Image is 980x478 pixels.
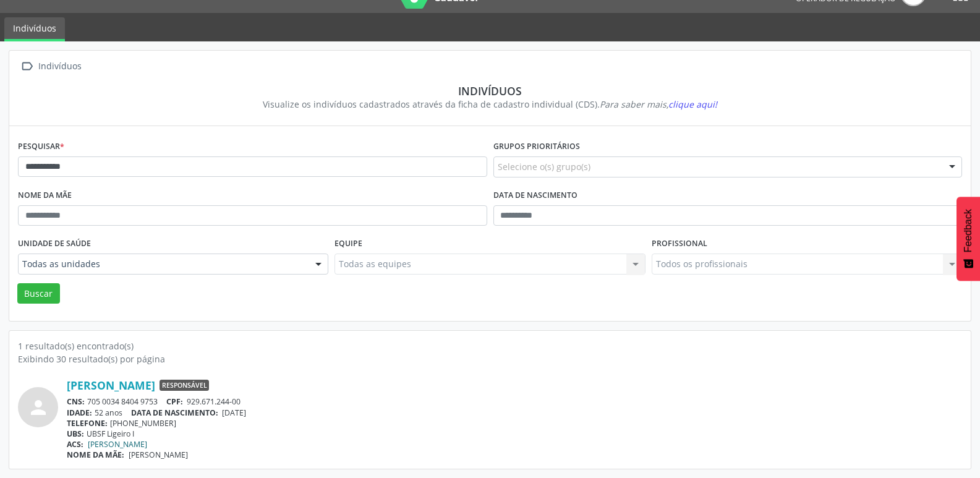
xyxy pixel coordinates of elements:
[17,283,60,304] button: Buscar
[27,396,49,419] i: person
[493,186,577,205] label: Data de nascimento
[18,339,962,352] div: 1 resultado(s) encontrado(s)
[67,429,962,439] div: UBSF Ligeiro I
[652,234,707,254] label: Profissional
[160,380,209,391] span: Responsável
[22,258,303,270] span: Todas as unidades
[18,234,91,254] label: Unidade de saúde
[67,439,83,450] span: ACS:
[498,160,590,173] span: Selecione o(s) grupo(s)
[27,84,953,98] div: Indivíduos
[67,429,84,439] span: UBS:
[18,352,962,365] div: Exibindo 30 resultado(s) por página
[27,98,953,111] div: Visualize os indivíduos cadastrados através da ficha de cadastro individual (CDS).
[18,58,83,75] a:  Indivíduos
[67,396,962,407] div: 705 0034 8404 9753
[67,396,85,407] span: CNS:
[67,408,92,418] span: IDADE:
[18,58,36,75] i: 
[957,197,980,281] button: Feedback - Mostrar pesquisa
[668,98,717,110] span: clique aqui!
[18,186,72,205] label: Nome da mãe
[187,396,241,407] span: 929.671.244-00
[131,408,218,418] span: DATA DE NASCIMENTO:
[600,98,717,110] i: Para saber mais,
[334,234,362,254] label: Equipe
[88,439,147,450] a: [PERSON_NAME]
[129,450,188,460] span: [PERSON_NAME]
[67,418,962,429] div: [PHONE_NUMBER]
[166,396,183,407] span: CPF:
[67,378,155,392] a: [PERSON_NAME]
[67,450,124,460] span: NOME DA MÃE:
[18,137,64,156] label: Pesquisar
[67,418,108,429] span: TELEFONE:
[67,408,962,418] div: 52 anos
[4,17,65,41] a: Indivíduos
[222,408,246,418] span: [DATE]
[493,137,580,156] label: Grupos prioritários
[36,58,83,75] div: Indivíduos
[963,209,974,252] span: Feedback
